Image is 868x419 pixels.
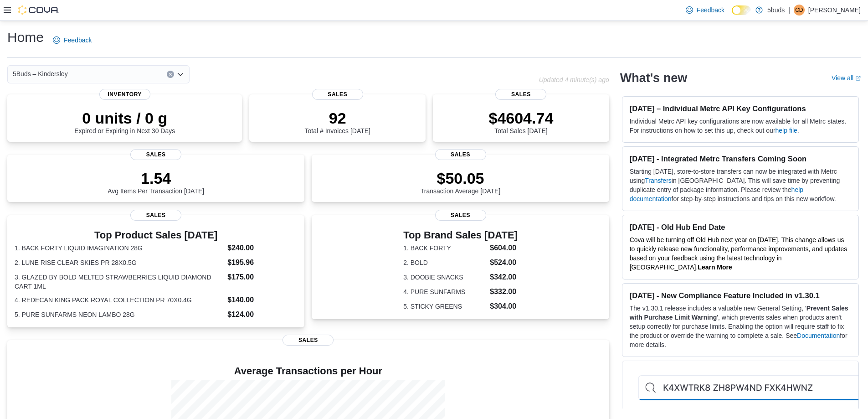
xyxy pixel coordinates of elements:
[64,36,92,45] span: Feedback
[13,68,68,79] span: 5Buds – Kindersley
[795,5,803,16] span: CD
[630,304,851,349] p: The v1.30.1 release includes a valuable new General Setting, ' ', which prevents sales when produ...
[794,5,805,16] div: Chelsea Dinsmore
[227,309,297,320] dd: $124.00
[832,74,861,82] a: View allExternal link
[767,5,785,16] p: 5buds
[227,272,297,283] dd: $175.00
[108,169,204,187] p: 1.54
[227,257,297,268] dd: $195.96
[49,31,95,49] a: Feedback
[15,310,224,319] dt: 5. PURE SUNFARMS NEON LAMBO 28G
[130,210,181,221] span: Sales
[403,230,518,241] h3: Top Brand Sales [DATE]
[305,109,370,127] p: 92
[788,5,790,16] p: |
[74,109,175,134] div: Expired or Expiring in Next 30 Days
[630,222,851,232] h3: [DATE] - Old Hub End Date
[630,117,851,135] p: Individual Metrc API key configurations are now available for all Metrc states. For instructions ...
[495,89,546,100] span: Sales
[630,167,851,203] p: Starting [DATE], store-to-store transfers can now be integrated with Metrc using in [GEOGRAPHIC_D...
[490,286,518,297] dd: $332.00
[421,169,501,187] p: $50.05
[7,28,44,47] h1: Home
[130,149,181,160] span: Sales
[808,5,861,16] p: [PERSON_NAME]
[305,109,370,134] div: Total # Invoices [DATE]
[312,89,363,100] span: Sales
[630,305,848,321] strong: Prevent Sales with Purchase Limit Warning
[15,273,224,291] dt: 3. GLAZED BY BOLD MELTED STRAWBERRIES LIQUID DIAMOND CART 1ML
[15,258,224,267] dt: 2. LUNE RISE CLEAR SKIES PR 28X0.5G
[697,5,724,15] span: Feedback
[630,291,851,300] h3: [DATE] - New Compliance Feature Included in v1.30.1
[15,230,297,241] h3: Top Product Sales [DATE]
[698,264,732,271] a: Learn More
[403,243,486,253] dt: 1. BACK FORTY
[74,109,175,127] p: 0 units / 0 g
[435,149,486,160] span: Sales
[18,5,59,15] img: Cova
[403,273,486,282] dt: 3. DOOBIE SNACKS
[630,236,847,271] span: Cova will be turning off Old Hub next year on [DATE]. This change allows us to quickly release ne...
[539,76,609,83] p: Updated 4 minute(s) ago
[797,332,840,339] a: Documentation
[108,169,204,195] div: Avg Items Per Transaction [DATE]
[227,243,297,253] dd: $240.00
[403,302,486,311] dt: 5. STICKY GREENS
[620,71,687,85] h2: What's new
[490,243,518,253] dd: $604.00
[488,109,553,134] div: Total Sales [DATE]
[15,295,224,305] dt: 4. REDECAN KING PACK ROYAL COLLECTION PR 70X0.4G
[490,301,518,312] dd: $304.00
[403,258,486,267] dt: 2. BOLD
[776,127,797,134] a: help file
[490,257,518,268] dd: $524.00
[630,186,803,202] a: help documentation
[15,366,602,377] h4: Average Transactions per Hour
[630,154,851,163] h3: [DATE] - Integrated Metrc Transfers Coming Soon
[227,295,297,305] dd: $140.00
[645,177,672,184] a: Transfers
[488,109,553,127] p: $4604.74
[403,287,486,296] dt: 4. PURE SUNFARMS
[177,71,184,78] button: Open list of options
[99,89,150,100] span: Inventory
[682,1,728,19] a: Feedback
[490,272,518,283] dd: $342.00
[435,210,486,221] span: Sales
[15,243,224,253] dt: 1. BACK FORTY LIQUID IMAGINATION 28G
[421,169,501,195] div: Transaction Average [DATE]
[855,76,861,81] svg: External link
[732,5,751,15] input: Dark Mode
[630,104,851,113] h3: [DATE] – Individual Metrc API Key Configurations
[167,71,174,78] button: Clear input
[282,335,334,346] span: Sales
